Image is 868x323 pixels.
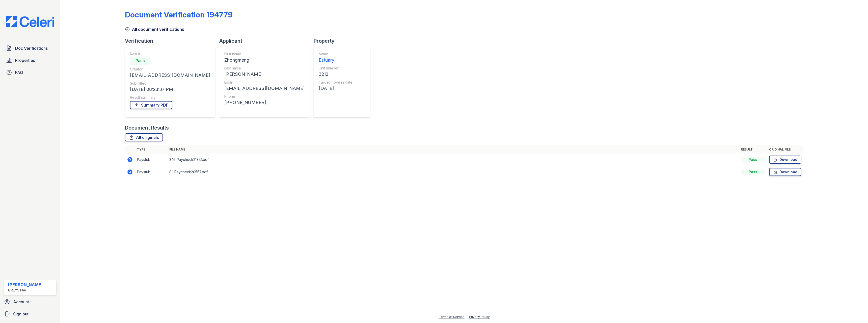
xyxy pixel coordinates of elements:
[8,288,43,293] div: Greystar
[4,55,56,65] a: Properties
[130,57,150,65] div: Pass
[439,315,465,319] a: Terms of Service
[314,37,374,44] div: Property
[125,26,184,32] a: All document verifications
[319,66,352,71] div: Unit number
[135,145,167,154] th: Type
[130,67,210,72] div: Creator
[224,66,305,71] div: Last name
[125,10,233,19] div: Document Verification 194779
[15,69,23,76] span: FAQ
[125,37,219,44] div: Verification
[224,99,305,106] div: [PHONE_NUMBER]
[4,43,56,53] a: Doc Verifications
[125,133,163,141] a: All originals
[224,94,305,99] div: Phone
[8,282,43,288] div: [PERSON_NAME]
[224,57,305,64] div: Zhongmeng
[319,57,352,64] div: Estuary
[130,52,210,57] div: Result
[319,71,352,78] div: 3212
[224,71,305,78] div: [PERSON_NAME]
[13,311,29,317] span: Sign out
[130,81,210,86] div: Submitted
[2,309,58,319] a: Sign out
[135,166,167,178] td: Paystub
[769,168,801,176] a: Download
[130,101,172,109] a: Summary PDF
[2,16,58,27] img: CE_Logo_Blue-a8612792a0a2168367f1c8372b55b34899dd931a85d93a1a3d3e32e68fde9ad4.png
[769,156,801,164] a: Download
[224,80,305,85] div: Email
[219,37,314,44] div: Applicant
[130,95,210,100] div: Result summary
[2,297,58,307] a: Account
[4,67,56,78] a: FAQ
[135,154,167,166] td: Paystub
[767,145,803,154] th: Original file
[125,124,169,131] div: Document Results
[319,80,352,85] div: Target move in date
[167,166,739,178] td: 8.1 Paycheck20557.pdf
[130,72,210,79] div: [EMAIL_ADDRESS][DOMAIN_NAME]
[167,154,739,166] td: 8.16 Paycheck21341.pdf
[319,85,352,92] div: [DATE]
[13,299,29,305] span: Account
[741,157,765,162] div: Pass
[15,45,48,51] span: Doc Verifications
[224,52,305,57] div: First name
[466,315,467,319] div: |
[130,86,210,93] div: [DATE] 08:28:37 PM
[319,52,352,57] div: Name
[319,52,352,64] a: Name Estuary
[15,57,35,63] span: Properties
[741,169,765,175] div: Pass
[739,145,767,154] th: Result
[167,145,739,154] th: File name
[224,85,305,92] div: [EMAIL_ADDRESS][DOMAIN_NAME]
[469,315,490,319] a: Privacy Policy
